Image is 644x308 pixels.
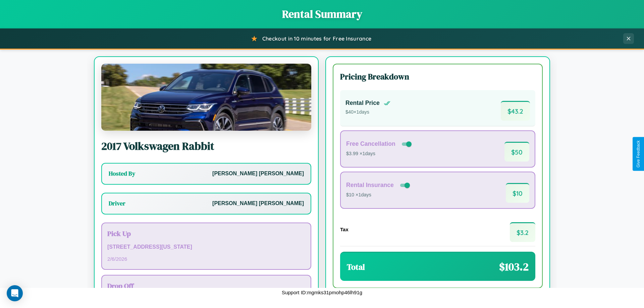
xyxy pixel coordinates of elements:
[346,191,411,199] p: $10 × 1 days
[107,229,305,238] h3: Pick Up
[506,183,529,203] span: $ 10
[504,142,529,162] span: $ 50
[109,199,125,207] h3: Driver
[7,285,23,301] div: Open Intercom Messenger
[107,281,305,291] h3: Drop Off
[7,7,637,21] h1: Rental Summary
[212,169,304,179] p: [PERSON_NAME] [PERSON_NAME]
[346,149,413,158] p: $3.99 × 1 days
[347,261,365,272] h3: Total
[212,199,304,208] p: [PERSON_NAME] [PERSON_NAME]
[345,108,390,117] p: $ 40 × 1 days
[345,100,380,107] h4: Rental Price
[501,101,530,121] span: $ 43.2
[499,259,529,274] span: $ 103.2
[109,170,135,178] h3: Hosted By
[510,222,535,242] span: $ 3.2
[282,288,362,297] p: Support ID: mgmks31pmohp46lh91g
[107,242,305,252] p: [STREET_ADDRESS][US_STATE]
[101,64,311,131] img: Volkswagen Rabbit
[262,35,371,42] span: Checkout in 10 minutes for Free Insurance
[107,254,305,263] p: 2 / 6 / 2026
[340,71,535,82] h3: Pricing Breakdown
[101,139,311,153] h2: 2017 Volkswagen Rabbit
[346,182,394,189] h4: Rental Insurance
[340,227,348,232] h4: Tax
[636,140,641,168] div: Give Feedback
[346,140,395,147] h4: Free Cancellation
